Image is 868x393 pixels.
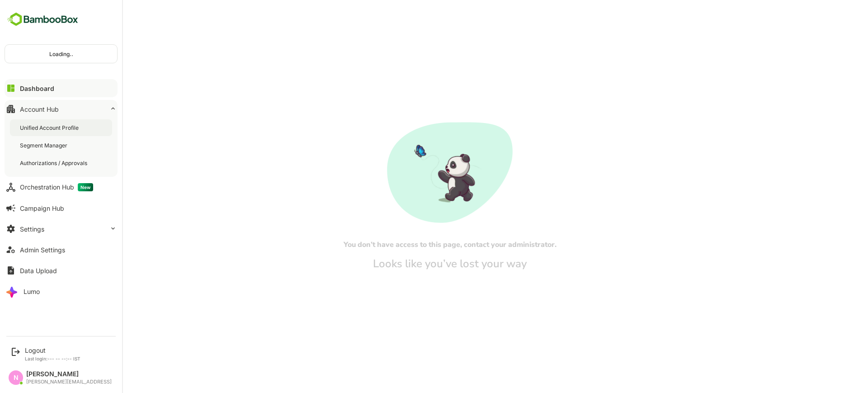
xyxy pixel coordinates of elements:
div: N [9,370,23,385]
div: Settings [20,225,44,233]
button: Lumo [5,282,118,300]
div: Admin Settings [20,246,65,254]
button: Settings [5,220,118,238]
div: [PERSON_NAME][EMAIL_ADDRESS] [26,379,112,385]
h5: Looks like you’ve lost your way [328,256,509,271]
div: Segment Manager [20,142,69,149]
div: Campaign Hub [20,204,64,212]
h6: You don’t have access to this page, contact your administrator. [312,237,525,253]
button: Orchestration HubNew [5,178,118,196]
div: Data Upload [20,267,57,275]
span: New [78,183,93,191]
button: Dashboard [5,79,118,97]
img: No-Access [355,122,481,223]
img: BambooboxFullLogoMark.5f36c76dfaba33ec1ec1367b70bb1252.svg [5,11,81,28]
div: Lumo [24,288,40,295]
button: Admin Settings [5,241,118,259]
div: [PERSON_NAME] [26,370,112,378]
button: Account Hub [5,100,118,118]
div: Dashboard [20,85,54,92]
p: Last login: --- -- --:-- IST [25,356,80,361]
button: Data Upload [5,261,118,279]
div: Logout [25,346,80,354]
div: Orchestration Hub [20,183,93,191]
div: Loading.. [5,45,117,63]
button: Campaign Hub [5,199,118,217]
div: Account Hub [20,105,59,113]
div: Unified Account Profile [20,124,80,132]
div: Authorizations / Approvals [20,159,89,167]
